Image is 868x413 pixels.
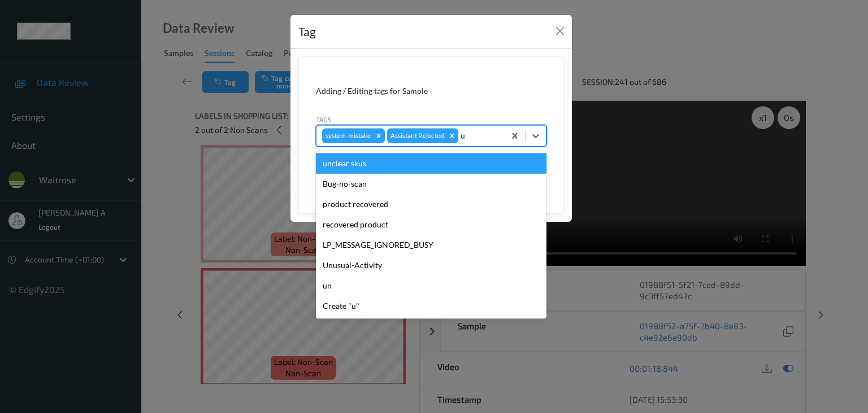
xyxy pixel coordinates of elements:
button: Close [552,23,568,39]
div: Unusual-Activity [316,255,546,276]
div: product recovered [316,194,546,214]
div: Create "u" [316,296,546,316]
div: Tag [298,23,316,41]
div: Adding / Editing tags for Sample [316,85,546,97]
div: LP_MESSAGE_IGNORED_BUSY [316,235,546,255]
div: system-mistake [322,128,372,143]
div: Assistant Rejected [387,128,446,143]
div: Remove system-mistake [372,128,385,143]
label: Tags [316,114,332,124]
div: unclear skus [316,153,546,174]
div: recovered product [316,214,546,235]
div: un [316,276,546,296]
div: Remove Assistant Rejected [446,128,458,143]
div: Bug-no-scan [316,174,546,194]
